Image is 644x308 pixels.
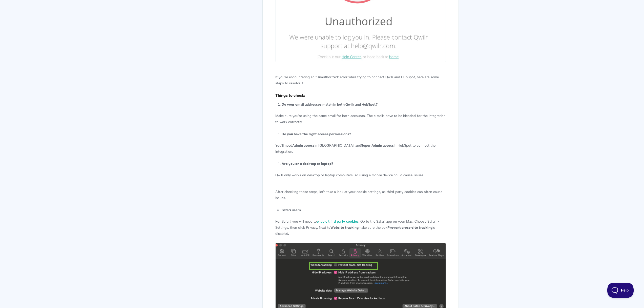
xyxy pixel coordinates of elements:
strong: Do your email addresses match in both Qwilr and HubSpot? [282,101,378,107]
strong: Super Admin access [361,142,394,148]
p: You’ll need in [GEOGRAPHIC_DATA] and in HubSpot to connect the integration. [275,142,446,154]
b: Prevent cross-site tracking [387,224,432,230]
b: Website tracking [330,224,359,230]
p: If you're encountering an "Unauthorized" error while trying to connect Qwilr and HubSpot, here ar... [275,74,446,86]
p: Qwilr only works on desktop or laptop computers, so using a mobile device could cause issues. [275,172,446,178]
b: . [288,230,289,236]
p: For Safari, you will need to . Go to the Safari app on your Mac. Choose Safari > Settings, then c... [275,218,446,236]
strong: Are you on a desktop or laptop? [282,161,333,166]
strong: Admin access [292,142,315,148]
p: Make sure you're using the same email for both accounts. The e-mails have to be identical for the... [275,112,446,125]
p: After checking these steps, let's take a look at your cookie settings, as third-party cookies can... [275,188,446,201]
iframe: Toggle Customer Support [607,283,634,298]
b: Safari users [282,207,301,212]
a: enable third party cookies [317,219,359,224]
h4: Things to check: [275,92,446,98]
strong: Do you have the right access permissions? [282,131,351,136]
